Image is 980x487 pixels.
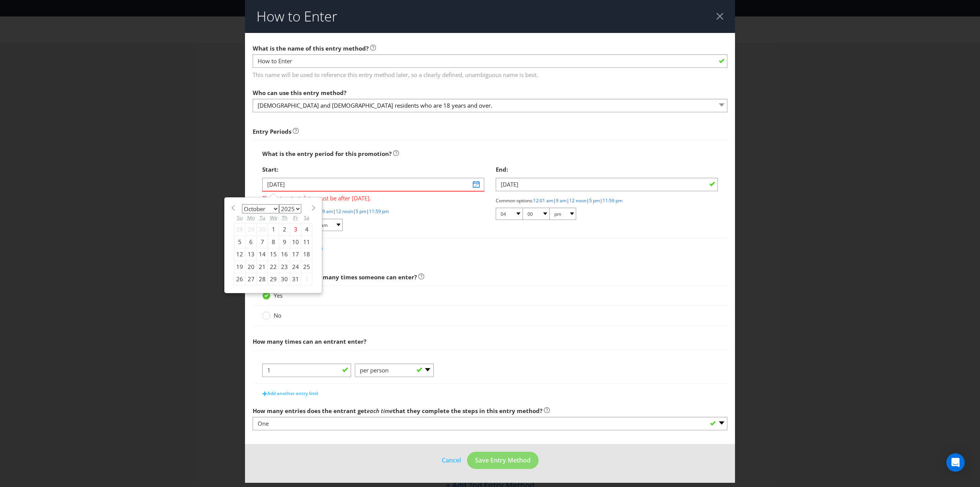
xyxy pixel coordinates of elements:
[245,273,257,285] div: 27
[279,236,290,248] div: 9
[301,223,312,236] div: 4
[234,261,245,273] div: 19
[304,214,309,221] abbr: Saturday
[301,248,312,261] div: 18
[290,236,301,248] div: 10
[279,273,290,285] div: 30
[603,197,622,204] a: 11:59 pm
[247,214,255,221] abbr: Monday
[270,214,277,221] abbr: Wednesday
[279,223,290,236] div: 2
[262,192,484,203] span: The entry start date must be after [DATE].
[279,261,290,273] div: 23
[257,236,268,248] div: 7
[301,261,312,273] div: 25
[336,208,353,215] a: 12 noon
[367,407,393,415] em: each time
[301,273,312,285] div: 1
[567,197,569,204] span: |
[369,208,389,215] a: 11:59 pm
[322,208,333,215] a: 9 am
[366,208,369,215] span: |
[290,248,301,261] div: 17
[496,178,718,191] input: DD/MM/YY
[533,197,553,204] a: 12:01 am
[253,68,727,79] span: This name will be used to reference this entry method later, so a clearly defined, unambiguous na...
[274,292,283,299] span: Yes
[258,388,323,399] button: Add another entry limit
[262,178,484,191] input: DD/MM/YY
[257,261,268,273] div: 21
[253,89,346,97] span: Who can use this entry method?
[946,453,965,472] div: Open Intercom Messenger
[234,236,245,248] div: 5
[245,223,257,236] div: 29
[279,248,290,261] div: 16
[245,261,257,273] div: 20
[234,273,245,285] div: 26
[253,407,367,415] span: How many entries does the entrant get
[496,162,718,177] div: End:
[586,197,589,204] span: |
[589,197,600,204] a: 5 pm
[556,197,567,204] a: 9 am
[256,9,337,24] h2: How to Enter
[274,312,281,319] span: No
[475,456,531,464] span: Save Entry Method
[253,44,369,52] span: What is the name of this entry method?
[260,214,265,221] abbr: Tuesday
[441,456,461,465] button: Cancel
[301,236,312,248] div: 11
[393,407,542,415] span: that they complete the steps in this entry method?
[569,197,586,204] a: 12 noon
[496,197,533,204] span: Common options:
[234,248,245,261] div: 12
[290,273,301,285] div: 31
[282,214,287,221] abbr: Thursday
[257,223,268,236] div: 30
[234,223,245,236] div: 28
[333,208,336,215] span: |
[268,236,279,248] div: 8
[356,208,366,215] a: 5 pm
[290,223,301,236] div: 3
[600,197,603,204] span: |
[245,236,257,248] div: 6
[268,261,279,273] div: 22
[553,197,556,204] span: |
[262,162,484,177] div: Start:
[245,248,257,261] div: 13
[253,338,366,345] span: How many times can an entrant enter?
[267,390,318,397] span: Add another entry limit
[293,214,298,221] abbr: Friday
[268,223,279,236] div: 1
[257,248,268,261] div: 14
[268,273,279,285] div: 29
[268,248,279,261] div: 15
[467,452,539,469] button: Save Entry Method
[237,214,243,221] abbr: Sunday
[262,150,392,157] span: What is the entry period for this promotion?
[353,208,356,215] span: |
[253,128,291,135] strong: Entry Periods
[253,273,417,281] span: Are there limits on how many times someone can enter?
[290,261,301,273] div: 24
[257,273,268,285] div: 28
